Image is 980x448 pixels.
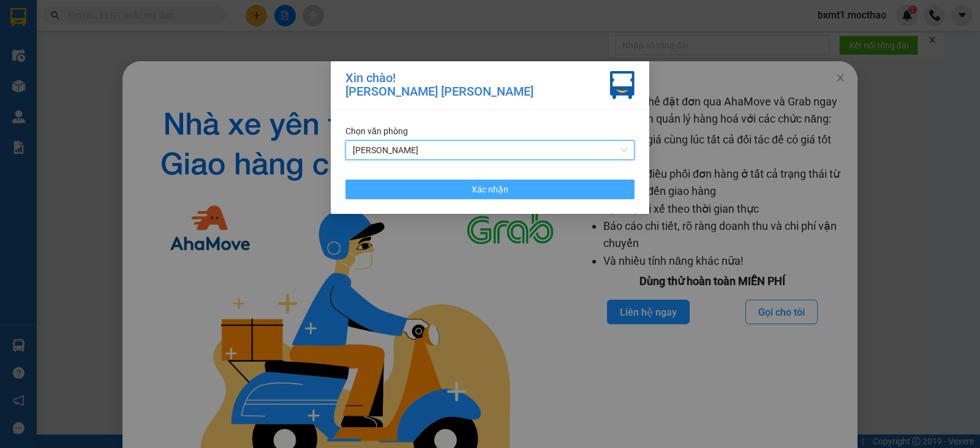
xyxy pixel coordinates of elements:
span: Xác nhận [472,183,508,196]
button: Xác nhận [345,180,635,199]
div: Chọn văn phòng [345,124,635,138]
img: vxr-icon [610,71,635,99]
span: Tuy Hòa [353,141,627,159]
div: Xin chào! [PERSON_NAME] [PERSON_NAME] [345,71,533,99]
